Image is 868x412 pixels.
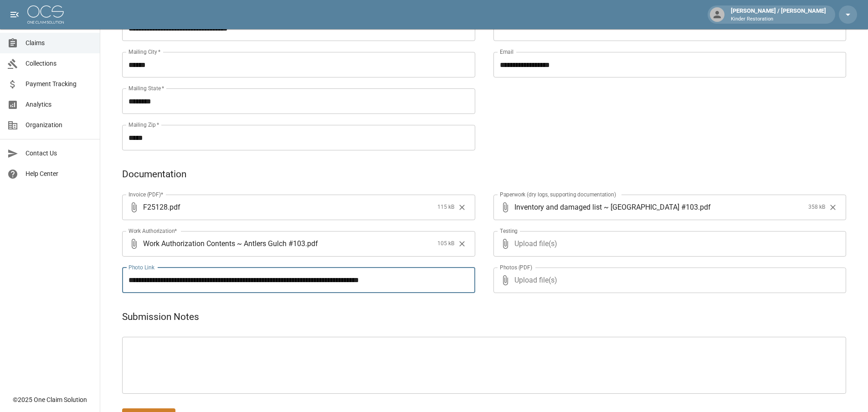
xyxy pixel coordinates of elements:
div: © 2025 One Claim Solution [13,395,87,404]
img: ocs-logo-white-transparent.png [27,5,64,24]
span: Contact Us [26,149,92,158]
label: Paperwork (dry logs, supporting documentation) [500,191,616,198]
label: Invoice (PDF)* [128,191,164,198]
span: . pdf [168,202,180,212]
label: Email [500,48,514,56]
span: Upload file(s) [514,231,822,257]
span: 115 kB [437,203,454,212]
span: Organization [26,120,92,130]
label: Photo Link [128,263,154,271]
span: Work Authorization Contents ~ Antlers Gulch #103 [143,238,305,249]
span: Help Center [26,169,92,179]
span: . pdf [305,238,318,249]
span: 358 kB [808,203,825,212]
label: Photos (PDF) [500,263,532,271]
span: F25128 [143,202,168,212]
span: Collections [26,59,92,68]
span: 105 kB [437,239,454,248]
span: Claims [26,38,92,48]
button: Clear [455,201,469,214]
button: Clear [455,237,469,251]
label: Mailing City [128,48,161,56]
span: Inventory and damaged list ~ [GEOGRAPHIC_DATA] #103 [514,202,698,212]
span: Analytics [26,100,92,109]
span: Upload file(s) [514,268,822,293]
button: Clear [826,201,840,214]
label: Mailing Zip [128,121,159,129]
label: Testing [500,227,518,235]
span: Payment Tracking [26,79,92,89]
label: Work Authorization* [128,227,177,235]
label: Mailing State [128,84,164,92]
button: open drawer [5,5,24,24]
div: [PERSON_NAME] / [PERSON_NAME] [727,6,830,23]
span: . pdf [698,202,711,212]
p: Kinder Restoration [731,15,826,23]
